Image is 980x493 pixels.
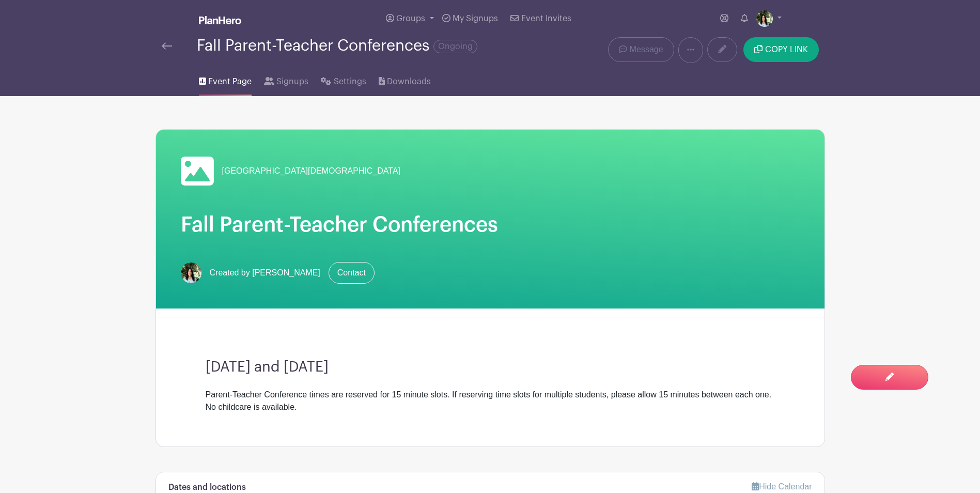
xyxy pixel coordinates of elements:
[433,40,477,53] span: Ongoing
[199,16,241,24] img: logo_white-6c42ec7e38ccf1d336a20a19083b03d10ae64f83f12c07503d8b9e83406b4c7d.svg
[210,267,320,279] span: Created by [PERSON_NAME]
[181,212,800,237] h1: Fall Parent-Teacher Conferences
[379,63,431,96] a: Downloads
[752,482,812,491] a: Hide Calendar
[608,37,674,62] a: Message
[387,75,431,88] span: Downloads
[396,14,425,23] span: Groups
[453,14,498,23] span: My Signups
[197,37,477,54] div: Fall Parent-Teacher Conferences
[264,63,308,96] a: Signups
[743,37,818,62] button: COPY LINK
[630,43,663,56] span: Message
[199,63,252,96] a: Event Page
[208,75,252,88] span: Event Page
[276,75,308,88] span: Signups
[329,262,375,284] a: Contact
[334,75,366,88] span: Settings
[206,359,775,376] h3: [DATE] and [DATE]
[765,45,808,54] span: COPY LINK
[162,42,172,50] img: back-arrow-29a5d9b10d5bd6ae65dc969a981735edf675c4d7a1fe02e03b50dbd4ba3cdb55.svg
[321,63,366,96] a: Settings
[181,263,201,283] img: ICS%20Faculty%20Staff%20Headshots%202024-2025-42.jpg
[521,14,571,23] span: Event Invites
[168,483,246,492] h6: Dates and locations
[222,165,401,177] span: [GEOGRAPHIC_DATA][DEMOGRAPHIC_DATA]
[756,10,773,27] img: ICS%20Faculty%20Staff%20Headshots%202024-2025-42.jpg
[206,389,775,413] div: Parent-Teacher Conference times are reserved for 15 minute slots. If reserving time slots for mul...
